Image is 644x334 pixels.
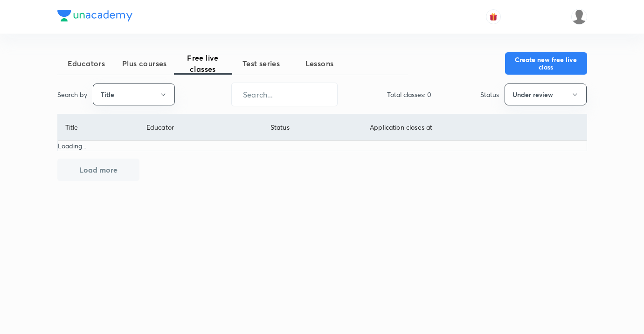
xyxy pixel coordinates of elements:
th: Title [58,114,139,141]
th: Status [263,114,362,141]
span: Educators [57,58,116,69]
span: Lessons [291,58,349,69]
button: Load more [57,159,139,181]
p: Total classes: 0 [387,90,431,99]
p: Loading... [58,141,587,151]
span: Test series [232,58,291,69]
th: Application closes at [362,114,587,141]
input: Search... [232,83,337,106]
p: Search by [57,90,87,99]
span: Plus courses [116,58,174,69]
a: Company Logo [57,10,132,24]
img: Company Logo [57,10,132,21]
button: avatar [486,9,501,24]
button: Title [93,83,175,105]
button: Create new free live class [505,52,587,75]
img: avatar [489,13,498,21]
th: Educator [138,114,263,141]
button: Under review [505,83,587,105]
img: Ajit [571,9,587,25]
span: Free live classes [174,52,232,75]
p: Status [480,90,499,99]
